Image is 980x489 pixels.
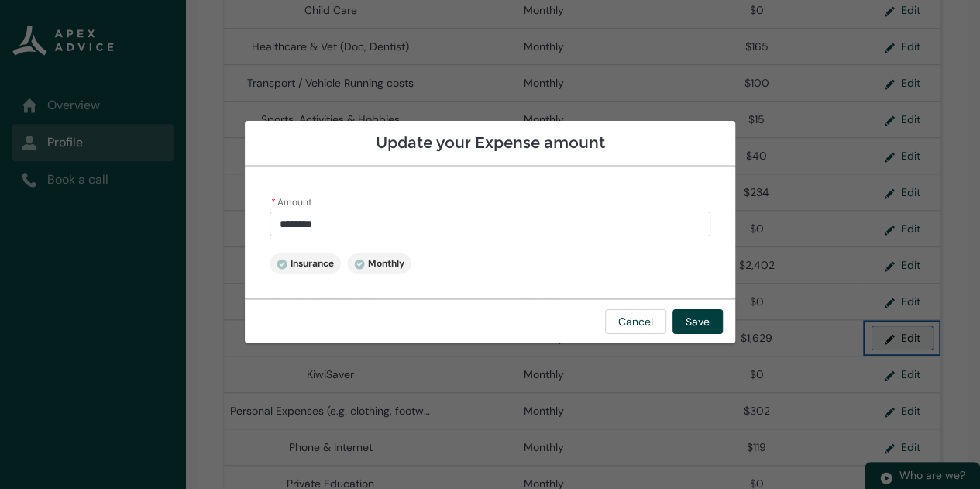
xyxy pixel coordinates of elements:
h2: Update your Expense amount [257,133,723,153]
abbr: required [271,196,276,208]
span: Insurance [277,257,334,270]
span: Monthly [354,257,404,270]
button: Cancel [605,309,666,334]
label: Amount [270,191,318,210]
button: Save [672,309,723,334]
